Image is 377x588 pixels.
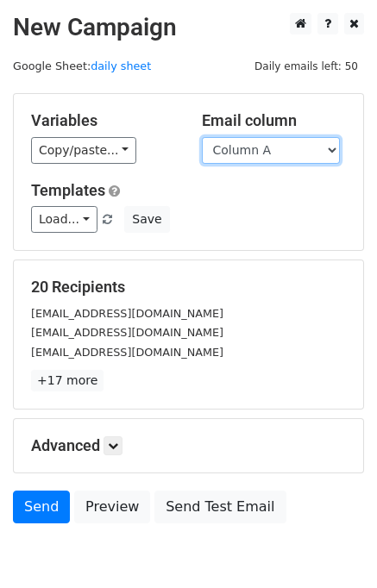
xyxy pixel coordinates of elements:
small: Google Sheet: [13,59,151,72]
a: daily sheet [91,59,151,72]
h5: Email column [202,111,347,130]
h2: New Campaign [13,13,364,42]
a: Load... [31,206,97,233]
a: Templates [31,181,105,199]
small: [EMAIL_ADDRESS][DOMAIN_NAME] [31,307,223,320]
a: Send [13,491,70,523]
iframe: Chat Widget [291,505,377,588]
small: [EMAIL_ADDRESS][DOMAIN_NAME] [31,346,223,359]
button: Save [124,206,169,233]
small: [EMAIL_ADDRESS][DOMAIN_NAME] [31,326,223,339]
a: +17 more [31,370,104,391]
span: Daily emails left: 50 [248,57,364,76]
a: Copy/paste... [31,137,136,164]
h5: Variables [31,111,176,130]
a: Preview [74,491,150,523]
h5: 20 Recipients [31,278,346,297]
a: Send Test Email [154,491,286,523]
a: Daily emails left: 50 [248,59,364,72]
h5: Advanced [31,436,346,455]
